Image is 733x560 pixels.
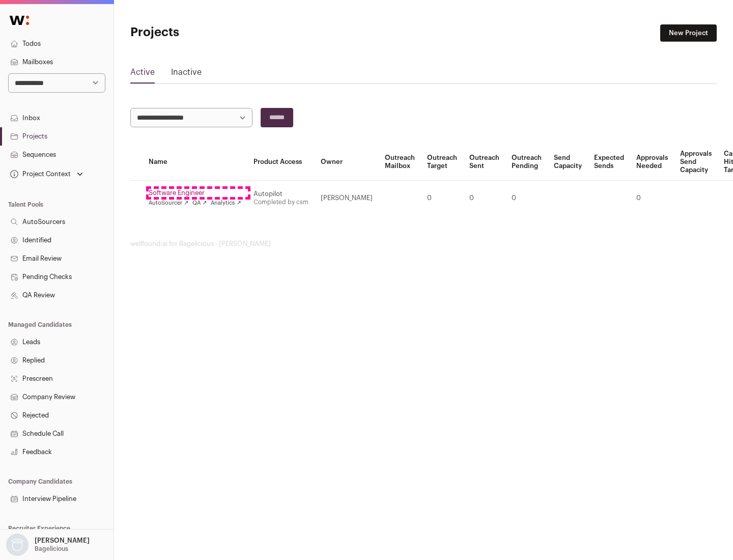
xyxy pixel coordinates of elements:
[8,170,71,178] div: Project Context
[315,144,379,181] th: Owner
[130,24,326,41] h1: Projects
[8,167,85,181] button: Open dropdown
[379,144,421,181] th: Outreach Mailbox
[247,144,315,181] th: Product Access
[421,181,463,216] td: 0
[35,545,68,553] p: Bagelicious
[588,144,630,181] th: Expected Sends
[253,199,308,205] a: Completed by csm
[463,144,505,181] th: Outreach Sent
[660,24,717,42] a: New Project
[6,534,29,556] img: nopic.png
[192,199,207,207] a: QA ↗
[130,66,155,82] a: Active
[211,199,241,207] a: Analytics ↗
[630,144,674,181] th: Approvals Needed
[149,199,188,207] a: AutoSourcer ↗
[171,66,202,82] a: Inactive
[463,181,505,216] td: 0
[253,190,308,198] div: Autopilot
[315,181,379,216] td: [PERSON_NAME]
[130,240,717,248] footer: wellfound:ai for Bagelicious - [PERSON_NAME]
[35,537,90,545] p: [PERSON_NAME]
[143,144,247,181] th: Name
[630,181,674,216] td: 0
[548,144,588,181] th: Send Capacity
[505,144,548,181] th: Outreach Pending
[4,10,35,31] img: Wellfound
[674,144,718,181] th: Approvals Send Capacity
[149,189,241,197] a: Software Engineer
[421,144,463,181] th: Outreach Target
[4,534,92,556] button: Open dropdown
[505,181,548,216] td: 0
